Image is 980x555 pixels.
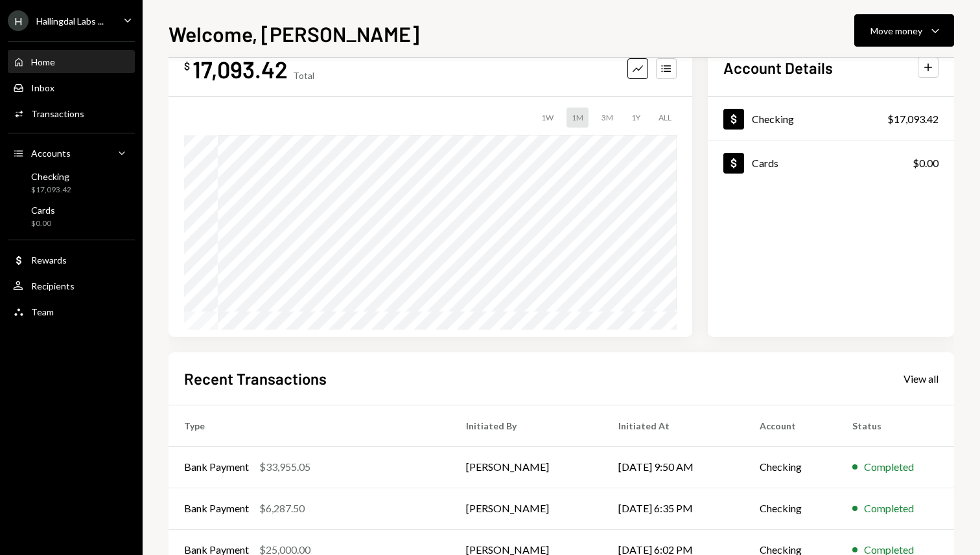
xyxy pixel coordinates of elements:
div: Checking [31,171,71,182]
div: Checking [752,113,794,125]
th: Initiated At [603,405,745,446]
td: Checking [744,488,837,529]
div: Move money [870,24,922,38]
th: Status [837,405,954,446]
div: Completed [864,501,914,516]
div: Total [293,70,314,81]
div: View all [904,372,939,385]
a: Team [8,300,135,323]
div: 17,093.42 [192,54,288,84]
td: Checking [744,446,837,488]
div: $0.00 [913,155,939,171]
div: $17,093.42 [887,111,939,127]
div: ALL [653,108,677,128]
div: Cards [31,205,55,216]
a: View all [904,371,939,385]
th: Type [169,405,450,446]
h2: Account Details [723,57,833,78]
a: Transactions [8,102,135,125]
div: H [8,10,29,31]
a: Recipients [8,274,135,297]
div: 1W [536,108,559,128]
div: 3M [596,108,618,128]
td: [PERSON_NAME] [450,446,603,488]
td: [PERSON_NAME] [450,488,603,529]
div: $0.00 [31,218,55,229]
button: Move money [854,14,954,47]
td: [DATE] 6:35 PM [603,488,745,529]
a: Home [8,50,135,73]
a: Checking$17,093.42 [8,167,135,198]
div: Bank Payment [184,459,249,475]
h2: Recent Transactions [184,368,327,389]
a: Cards$0.00 [708,141,954,185]
div: $17,093.42 [31,185,71,196]
th: Account [744,405,837,446]
a: Accounts [8,141,135,164]
div: Hallingdal Labs ... [36,16,104,27]
div: Team [31,306,54,317]
div: Bank Payment [184,501,249,516]
div: Rewards [31,255,67,266]
div: Accounts [31,148,71,159]
th: Initiated By [450,405,603,446]
div: Cards [752,157,778,169]
td: [DATE] 9:50 AM [603,446,745,488]
a: Rewards [8,248,135,271]
div: 1Y [626,108,646,128]
a: Checking$17,093.42 [708,97,954,141]
div: $ [184,60,190,73]
div: Completed [864,459,914,475]
h1: Welcome, [PERSON_NAME] [169,21,419,47]
a: Inbox [8,76,135,99]
div: Transactions [31,108,84,119]
div: $6,287.50 [259,501,305,516]
div: Inbox [31,82,54,93]
div: 1M [566,108,589,128]
div: $33,955.05 [259,459,310,475]
div: Home [31,56,55,67]
div: Recipients [31,280,75,291]
a: Cards$0.00 [8,201,135,232]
